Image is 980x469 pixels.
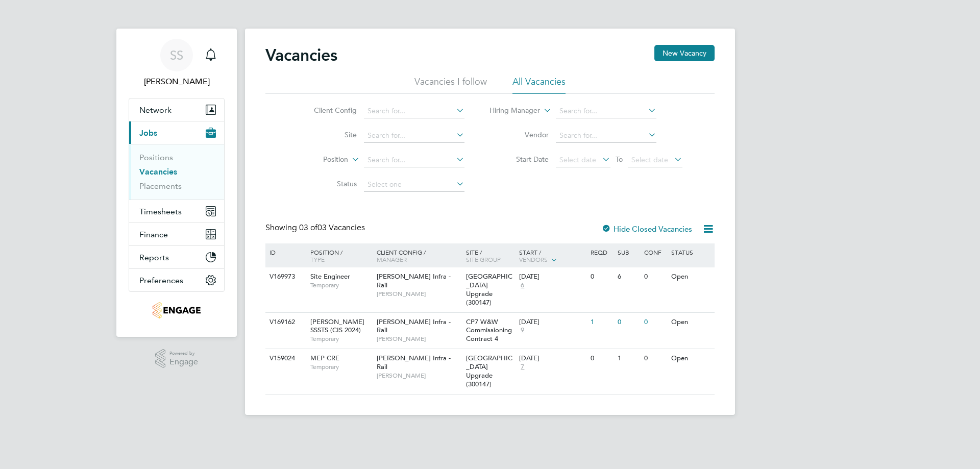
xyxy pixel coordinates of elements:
[588,313,615,332] div: 1
[517,243,588,269] div: Start /
[559,155,596,164] span: Select date
[139,128,157,138] span: Jobs
[377,255,407,263] span: Manager
[669,349,713,368] div: Open
[588,243,615,261] div: Reqd
[519,281,526,290] span: 6
[377,317,451,335] span: [PERSON_NAME] Infra - Rail
[310,335,372,343] span: Temporary
[669,243,713,261] div: Status
[267,243,303,261] div: ID
[519,354,585,363] div: [DATE]
[129,269,224,291] button: Preferences
[129,200,224,223] button: Timesheets
[377,290,461,298] span: [PERSON_NAME]
[139,253,169,262] span: Reports
[615,243,642,261] div: Sub
[463,243,517,268] div: Site /
[139,153,173,162] a: Positions
[298,106,357,115] label: Client Config
[377,354,451,371] span: [PERSON_NAME] Infra - Rail
[139,105,171,115] span: Network
[139,181,182,191] a: Placements
[669,267,713,286] div: Open
[310,363,372,371] span: Temporary
[519,318,585,327] div: [DATE]
[129,302,225,318] a: Go to home page
[615,349,642,368] div: 1
[490,155,549,164] label: Start Date
[364,104,464,118] input: Search for...
[289,155,348,165] label: Position
[139,207,182,216] span: Timesheets
[129,76,225,88] span: Saranija Sivapalan
[519,273,585,281] div: [DATE]
[299,223,317,233] span: 03 of
[310,317,364,335] span: [PERSON_NAME] SSSTS (CIS 2024)
[601,224,692,234] label: Hide Closed Vacancies
[364,153,464,167] input: Search for...
[377,335,461,343] span: [PERSON_NAME]
[556,129,656,143] input: Search for...
[129,246,224,268] button: Reports
[642,313,668,332] div: 0
[129,39,225,88] a: SS[PERSON_NAME]
[642,349,668,368] div: 0
[139,230,168,239] span: Finance
[169,358,198,366] span: Engage
[377,372,461,380] span: [PERSON_NAME]
[310,255,325,263] span: Type
[642,267,668,286] div: 0
[466,255,501,263] span: Site Group
[139,167,177,177] a: Vacancies
[466,272,512,307] span: [GEOGRAPHIC_DATA] Upgrade (300147)
[303,243,374,268] div: Position /
[588,267,615,286] div: 0
[481,106,540,116] label: Hiring Manager
[169,349,198,358] span: Powered by
[310,272,350,281] span: Site Engineer
[512,76,566,94] li: All Vacancies
[519,255,548,263] span: Vendors
[556,104,656,118] input: Search for...
[153,302,200,318] img: carmichael-logo-retina.png
[267,267,303,286] div: V169973
[588,349,615,368] div: 0
[631,155,668,164] span: Select date
[139,276,183,285] span: Preferences
[129,121,224,144] button: Jobs
[374,243,463,268] div: Client Config /
[414,76,487,94] li: Vacancies I follow
[466,317,512,343] span: CP7 W&W Commissioning Contract 4
[298,130,357,139] label: Site
[364,178,464,192] input: Select one
[116,29,237,337] nav: Main navigation
[466,354,512,388] span: [GEOGRAPHIC_DATA] Upgrade (300147)
[265,45,337,65] h2: Vacancies
[155,349,199,368] a: Powered byEngage
[265,223,367,233] div: Showing
[310,354,339,362] span: MEP CRE
[298,179,357,188] label: Status
[615,313,642,332] div: 0
[129,144,224,200] div: Jobs
[669,313,713,332] div: Open
[267,349,303,368] div: V159024
[642,243,668,261] div: Conf
[519,363,526,372] span: 7
[615,267,642,286] div: 6
[299,223,365,233] span: 03 Vacancies
[129,98,224,121] button: Network
[364,129,464,143] input: Search for...
[612,153,626,166] span: To
[654,45,715,61] button: New Vacancy
[490,130,549,139] label: Vendor
[377,272,451,289] span: [PERSON_NAME] Infra - Rail
[129,223,224,245] button: Finance
[170,48,183,62] span: SS
[267,313,303,332] div: V169162
[519,326,526,335] span: 9
[310,281,372,289] span: Temporary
